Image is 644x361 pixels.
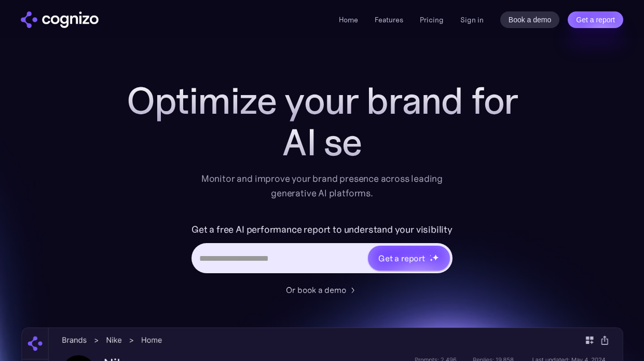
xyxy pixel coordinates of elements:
[568,11,623,28] a: Get a report
[500,11,560,28] a: Book a demo
[21,11,99,28] a: home
[378,252,425,264] div: Get a report
[115,80,530,122] h1: Optimize your brand for
[339,15,358,24] a: Home
[420,15,444,24] a: Pricing
[375,15,403,24] a: Features
[367,245,451,272] a: Get a reportstarstarstar
[286,284,346,296] div: Or book a demo
[115,122,530,163] div: AI se
[430,255,431,256] img: star
[195,171,450,200] div: Monitor and improve your brand presence across leading generative AI platforms.
[432,254,439,261] img: star
[286,284,359,296] a: Or book a demo
[191,221,453,278] form: Hero URL Input Form
[21,11,99,28] img: cognizo logo
[430,258,433,262] img: star
[191,221,453,238] label: Get a free AI performance report to understand your visibility
[460,14,484,26] a: Sign in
